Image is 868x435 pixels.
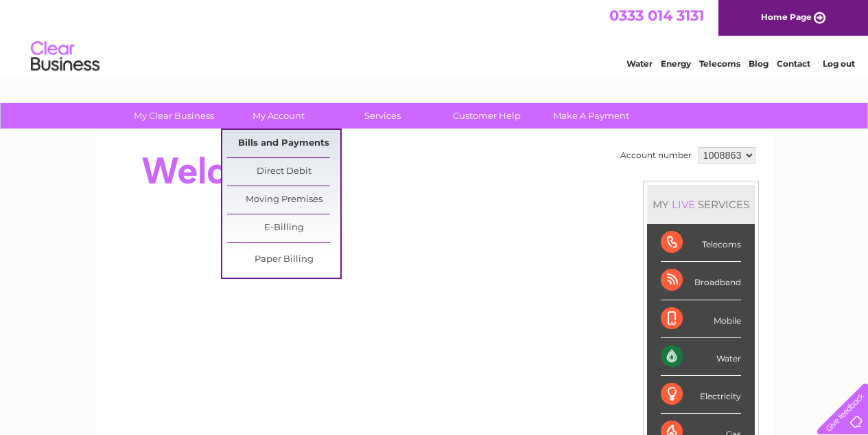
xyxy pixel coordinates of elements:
[535,103,648,129] a: Make A Payment
[227,130,340,157] a: Bills and Payments
[669,198,698,211] div: LIVE
[777,58,810,69] a: Contact
[661,58,691,69] a: Energy
[227,246,340,274] a: Paper Billing
[227,158,340,186] a: Direct Debit
[227,214,340,242] a: E-Billing
[617,144,695,167] td: Account number
[823,58,855,69] a: Log out
[661,224,741,262] div: Telecoms
[647,185,755,224] div: MY SERVICES
[609,7,704,24] a: 0333 014 3131
[222,103,335,129] a: My Account
[117,103,231,129] a: My Clear Business
[661,338,741,376] div: Water
[661,376,741,414] div: Electricity
[661,300,741,338] div: Mobile
[699,58,740,69] a: Telecoms
[30,36,100,78] img: logo.png
[326,103,439,129] a: Services
[661,262,741,300] div: Broadband
[110,8,759,67] div: Clear Business is a trading name of Verastar Limited (registered in [GEOGRAPHIC_DATA] No. 3667643...
[749,58,769,69] a: Blog
[430,103,543,129] a: Customer Help
[227,186,340,214] a: Moving Premises
[626,58,653,69] a: Water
